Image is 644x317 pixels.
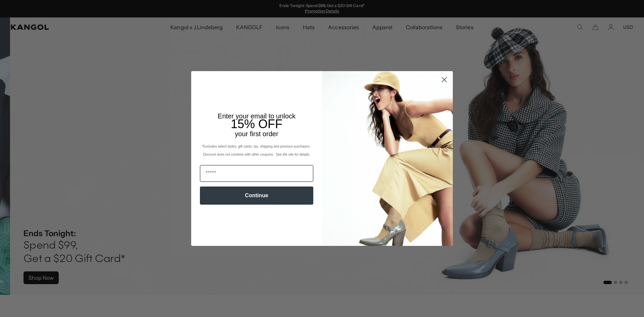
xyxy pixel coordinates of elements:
input: Email [200,165,313,182]
button: Continue [200,187,313,205]
keeper-lock: Open Keeper Popup [304,169,312,177]
button: Close dialog [438,74,450,86]
img: 93be19ad-e773-4382-80b9-c9d740c9197f.jpeg [322,71,453,246]
span: Enter your email to unlock [218,112,296,120]
span: *Excludes select styles, gift cards, tax, shipping and previous purchases. Discount does not comb... [202,145,311,156]
span: 15% OFF [231,117,282,131]
span: your first order [235,130,278,138]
